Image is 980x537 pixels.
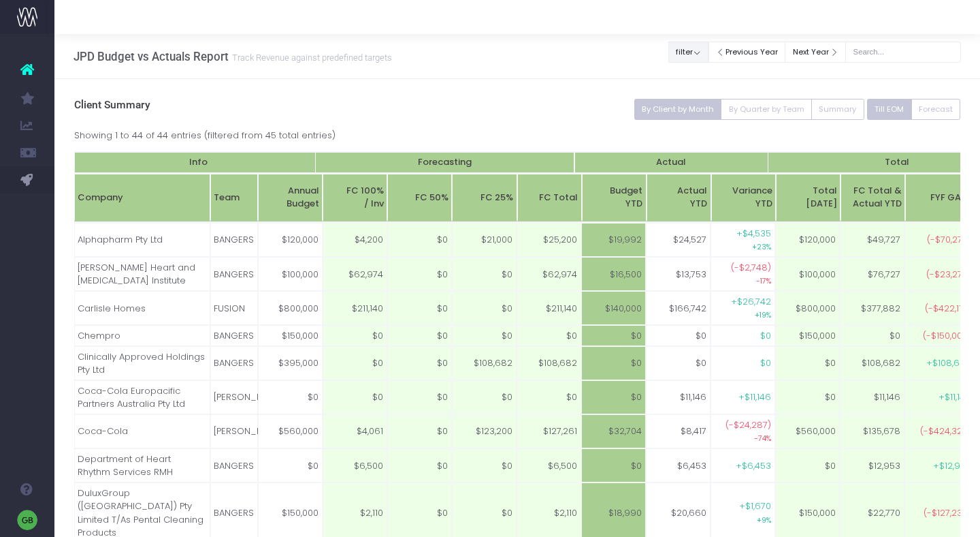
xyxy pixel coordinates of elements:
td: Alphapharm Pty Ltd [74,223,210,257]
th: Actual [574,152,768,174]
td: [PERSON_NAME] [210,380,258,414]
td: $19,992 [581,223,646,257]
button: Summary [811,99,864,120]
button: Next Year [785,42,846,63]
th: ActualYTD: activate to sort column ascending [647,174,711,222]
td: $0 [387,380,452,414]
td: $211,140 [517,291,581,325]
td: $0 [387,414,452,448]
span: (-$2,748) [731,261,771,275]
td: $0 [581,448,646,482]
td: $377,882 [840,291,904,325]
td: $8,417 [646,414,710,448]
small: -17% [756,274,771,286]
small: +19% [755,308,771,320]
span: $0 [760,329,771,343]
td: BANGERS [210,448,258,482]
th: FC Total & Actual YTD: activate to sort column ascending [840,174,905,222]
td: $0 [517,325,581,346]
td: [PERSON_NAME] Heart and [MEDICAL_DATA] Institute [74,257,210,291]
span: (-$424,322) [920,425,971,438]
th: BudgetYTD: activate to sort column ascending [582,174,647,222]
span: (-$150,000) [923,329,971,343]
td: $0 [387,291,452,325]
span: (-$127,230) [924,506,971,520]
span: (-$23,274) [926,268,971,281]
th: Forecasting [316,152,575,174]
td: Department of Heart Rhythm Services RMH [74,448,210,482]
td: $0 [517,380,581,414]
td: BANGERS [210,257,258,291]
button: Previous Year [708,42,786,63]
td: $800,000 [258,291,323,325]
td: $0 [581,346,646,380]
td: $560,000 [775,414,840,448]
td: $0 [840,325,904,346]
td: Carlisle Homes [74,291,210,325]
h3: JPD Budget vs Actuals Report [73,50,392,63]
td: $11,146 [646,380,710,414]
td: $166,742 [646,291,710,325]
td: $0 [387,223,452,257]
span: +$1,670 [739,500,771,513]
td: $395,000 [258,346,323,380]
td: $120,000 [258,223,323,257]
td: $0 [387,346,452,380]
td: $0 [452,448,517,482]
td: $100,000 [258,257,323,291]
td: $76,727 [840,257,904,291]
th: Info [74,152,323,174]
td: [PERSON_NAME] [210,414,258,448]
td: $12,953 [840,448,904,482]
span: +$6,453 [736,459,771,473]
span: +$11,146 [738,390,771,404]
button: Forecast [911,99,961,120]
input: Search... [845,42,961,63]
img: images/default_profile_image.png [17,510,37,530]
th: FYF GAP: activate to sort column ascending [905,174,970,222]
td: $0 [581,380,646,414]
td: $0 [775,380,840,414]
td: $150,000 [775,325,840,346]
span: (-$422,118) [925,302,971,316]
th: Annual Budget: activate to sort column ascending [258,174,323,222]
td: $108,682 [452,346,517,380]
span: +$12,953 [933,459,971,473]
td: BANGERS [210,223,258,257]
small: -74% [754,431,771,444]
th: Team: activate to sort column ascending [210,174,258,222]
td: $4,061 [323,414,387,448]
td: $0 [258,448,323,482]
small: +23% [752,240,771,252]
th: Company: activate to sort column ascending [74,174,210,222]
td: $16,500 [581,257,646,291]
span: +$4,535 [736,227,771,241]
td: $150,000 [258,325,323,346]
td: $0 [581,325,646,346]
td: $108,682 [840,346,904,380]
td: $0 [387,325,452,346]
td: $0 [775,346,840,380]
th: FC 50%: activate to sort column ascending [387,174,452,222]
td: FUSION [210,291,258,325]
td: $0 [646,325,710,346]
td: $0 [323,346,387,380]
button: By Quarter by Team [721,99,812,120]
td: Clinically Approved Holdings Pty Ltd [74,346,210,380]
td: $560,000 [258,414,323,448]
td: Coca-Cola [74,414,210,448]
td: $123,200 [452,414,517,448]
small: +9% [757,513,771,525]
td: $21,000 [452,223,517,257]
button: By Client by Month [634,99,722,120]
td: $4,200 [323,223,387,257]
td: $108,682 [517,346,581,380]
td: $140,000 [581,291,646,325]
span: +$108,682 [926,356,971,370]
td: BANGERS [210,346,258,380]
span: (-$70,273) [927,233,971,247]
td: $120,000 [775,223,840,257]
td: $211,140 [323,291,387,325]
td: $0 [387,448,452,482]
th: FC Total: activate to sort column ascending [517,174,582,222]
